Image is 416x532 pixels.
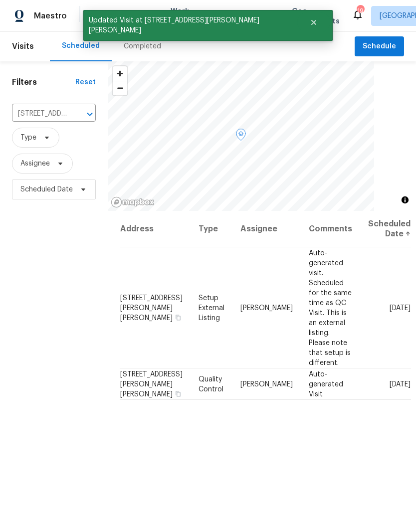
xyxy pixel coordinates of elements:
button: Open [83,107,97,121]
canvas: Map [108,61,374,211]
input: Search for an address... [12,106,68,122]
span: [PERSON_NAME] [240,304,293,311]
span: [STREET_ADDRESS][PERSON_NAME][PERSON_NAME] [120,294,183,321]
span: [STREET_ADDRESS][PERSON_NAME][PERSON_NAME] [120,370,183,397]
span: Scheduled Date [20,184,73,194]
button: Schedule [355,36,404,57]
div: Scheduled [62,41,100,51]
span: [DATE] [390,380,411,387]
span: Auto-generated Visit [309,370,343,397]
button: Zoom in [113,66,127,81]
th: Address [120,211,191,247]
th: Assignee [232,211,301,247]
span: Auto-generated visit. Scheduled for the same time as QC Visit. This is an external listing. Pleas... [309,249,352,366]
span: Setup External Listing [199,294,224,321]
span: Type [20,133,36,143]
div: Completed [124,41,161,51]
span: Maestro [34,11,67,21]
th: Type [191,211,232,247]
span: [DATE] [390,304,411,311]
span: Quality Control [199,375,223,392]
span: Toggle attribution [402,194,408,205]
span: Updated Visit at [STREET_ADDRESS][PERSON_NAME][PERSON_NAME] [83,10,297,41]
th: Comments [301,211,360,247]
button: Toggle attribution [399,194,411,206]
span: Assignee [20,159,50,169]
button: Close [297,12,330,32]
h1: Filters [12,77,75,87]
button: Copy Address [174,389,183,398]
div: Map marker [236,129,246,144]
a: Mapbox homepage [111,196,155,208]
div: 19 [357,6,364,16]
span: Schedule [363,40,396,53]
span: Work Orders [171,6,196,26]
th: Scheduled Date ↑ [360,211,411,247]
span: Geo Assignments [292,6,340,26]
span: Visits [12,35,34,57]
button: Zoom out [113,81,127,95]
button: Copy Address [174,313,183,322]
div: Reset [75,77,96,87]
span: [PERSON_NAME] [240,380,293,387]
